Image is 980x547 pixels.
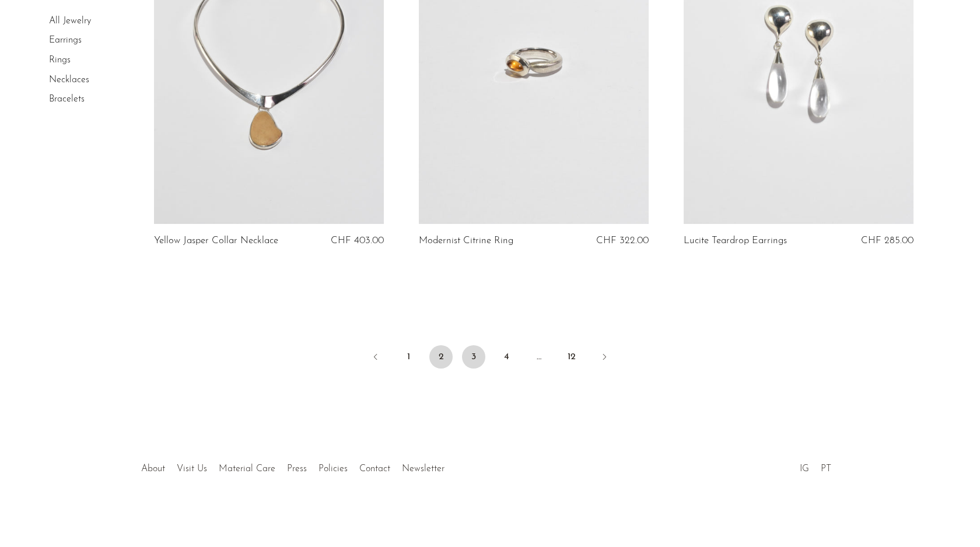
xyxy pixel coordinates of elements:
[527,345,551,369] span: …
[49,55,71,65] a: Rings
[684,236,787,246] a: Lucite Teardrop Earrings
[560,345,583,369] a: 12
[364,345,387,371] a: Previous
[596,236,649,246] span: CHF 322.00
[219,464,275,474] a: Material Care
[800,464,809,474] a: IG
[331,236,384,246] span: CHF 403.00
[861,236,914,246] span: CHF 285.00
[318,464,348,474] a: Policies
[49,94,85,104] a: Bracelets
[429,345,453,369] span: 2
[419,236,513,246] a: Modernist Citrine Ring
[135,455,450,477] ul: Quick links
[495,345,518,369] a: 4
[154,236,278,246] a: Yellow Jasper Collar Necklace
[287,464,307,474] a: Press
[49,16,91,26] a: All Jewelry
[462,345,485,369] a: 3
[593,345,616,371] a: Next
[49,75,89,85] a: Necklaces
[177,464,207,474] a: Visit Us
[397,345,420,369] a: 1
[359,464,390,474] a: Contact
[821,464,831,474] a: PT
[49,36,82,45] a: Earrings
[141,464,165,474] a: About
[794,455,837,477] ul: Social Medias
